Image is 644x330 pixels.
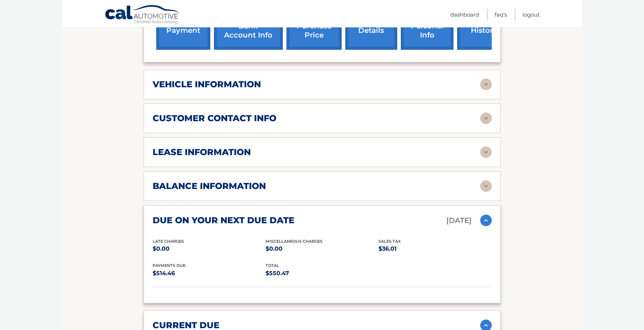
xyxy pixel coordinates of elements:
[480,146,492,158] img: accordion-rest.svg
[446,214,472,227] p: [DATE]
[153,147,251,158] h2: lease information
[153,215,294,226] h2: due on your next due date
[480,180,492,192] img: accordion-rest.svg
[153,268,266,278] p: $514.46
[495,9,507,21] a: FAQ's
[480,215,492,226] img: accordion-active.svg
[480,113,492,124] img: accordion-rest.svg
[450,9,479,21] a: Dashboard
[378,244,491,254] p: $36.01
[266,263,279,268] span: total
[105,5,180,26] a: Cal Automotive
[266,268,378,278] p: $550.47
[153,263,185,268] span: Payments Due
[480,79,492,90] img: accordion-rest.svg
[378,239,401,244] span: Sales Tax
[522,9,540,21] a: Logout
[153,79,261,90] h2: vehicle information
[153,181,266,192] h2: balance information
[153,239,184,244] span: Late Charges
[153,244,266,254] p: $0.00
[266,244,378,254] p: $0.00
[266,239,323,244] span: Miscellaneous Charges
[153,113,276,124] h2: customer contact info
